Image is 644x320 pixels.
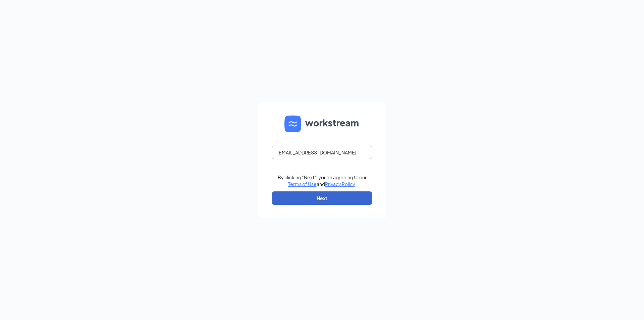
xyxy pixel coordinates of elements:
img: WS logo and Workstream text [284,116,360,132]
input: Email [272,146,372,159]
a: Terms of Use [288,181,317,187]
div: By clicking "Next", you're agreeing to our and . [278,174,367,187]
a: Privacy Policy [325,181,355,187]
button: Next [272,191,372,205]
